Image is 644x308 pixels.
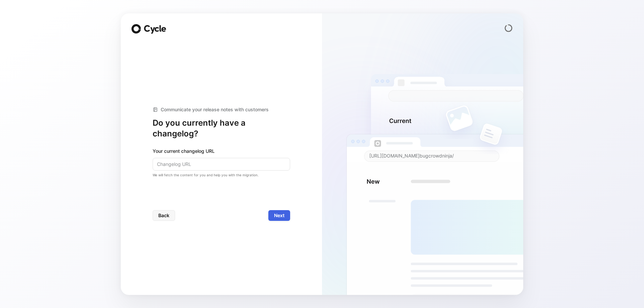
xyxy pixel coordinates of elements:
[153,158,290,171] input: Changelog URL
[153,118,290,139] h1: Do you currently have a changelog?
[158,211,169,220] span: Back
[374,140,381,147] img: workspace-default-logo-wX5zAyuM.png
[153,106,290,114] div: Communicate your release notes with customers
[153,210,175,221] button: Back
[322,13,523,295] img: aside.light-CR8Br8-X.svg
[274,211,284,220] span: Next
[369,152,454,160] div: [URL][DOMAIN_NAME] bugcrowdninja /
[268,210,290,221] button: Next
[153,172,290,178] div: We will fetch the content for you and help you with the migration.
[153,147,290,155] div: Your current changelog URL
